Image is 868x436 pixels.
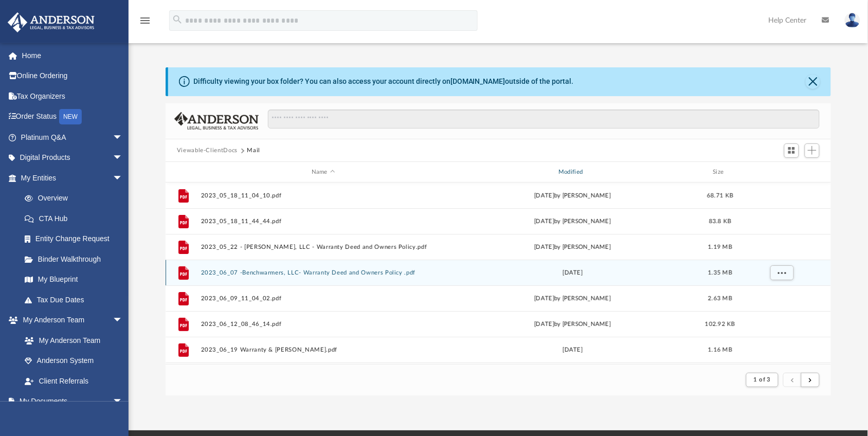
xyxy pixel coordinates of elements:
[14,330,128,351] a: My Anderson Team
[201,347,445,353] button: 2023_06_19 Warranty & [PERSON_NAME].pdf
[201,295,445,302] button: 2023_06_09_11_04_02.pdf
[113,391,133,412] span: arrow_drop_down
[113,127,133,148] span: arrow_drop_down
[14,351,133,371] a: Anderson System
[201,192,445,199] button: 2023_05_18_11_04_10.pdf
[707,193,733,198] span: 68.71 KB
[7,86,138,106] a: Tax Organizers
[201,244,445,250] button: 2023_05_22 - [PERSON_NAME], LLC - Warranty Deed and Owners Policy.pdf
[59,109,82,124] div: NEW
[139,14,151,27] i: menu
[14,208,138,229] a: CTA Hub
[170,168,196,177] div: id
[5,12,98,32] img: Anderson Advisors Platinum Portal
[193,76,574,87] div: Difficulty viewing your box folder? You can also access your account directly on outside of the p...
[139,20,151,27] a: menu
[450,320,695,329] div: [DATE] by [PERSON_NAME]
[268,110,820,129] input: Search files and folders
[166,183,831,364] div: grid
[708,244,732,250] span: 1.19 MB
[14,188,138,209] a: Overview
[247,146,261,155] button: Mail
[7,148,138,168] a: Digital Productsarrow_drop_down
[745,168,817,177] div: id
[7,391,133,412] a: My Documentsarrow_drop_down
[845,13,860,28] img: User Pic
[7,310,133,331] a: My Anderson Teamarrow_drop_down
[113,310,133,331] span: arrow_drop_down
[708,296,732,301] span: 2.63 MB
[201,321,445,328] button: 2023_06_12_08_46_14.pdf
[708,347,732,353] span: 1.16 MB
[805,143,820,158] button: Add
[450,243,695,252] div: [DATE] by [PERSON_NAME]
[450,268,695,278] div: [DATE]
[450,77,505,85] a: [DOMAIN_NAME]
[113,148,133,169] span: arrow_drop_down
[746,373,779,387] button: 1 of 3
[7,66,138,86] a: Online Ordering
[450,168,695,177] div: Modified
[7,45,138,66] a: Home
[201,269,445,276] button: 2023_06_07 -Benchwarmers, LLC- Warranty Deed and Owners Policy .pdf
[7,168,138,188] a: My Entitiesarrow_drop_down
[172,14,183,25] i: search
[699,168,740,177] div: Size
[14,289,138,310] a: Tax Due Dates
[705,321,735,327] span: 102.92 KB
[450,346,695,355] div: [DATE]
[14,249,138,269] a: Binder Walkthrough
[450,191,695,201] div: [DATE] by [PERSON_NAME]
[14,229,138,249] a: Entity Change Request
[177,146,238,155] button: Viewable-ClientDocs
[113,168,133,189] span: arrow_drop_down
[450,217,695,226] div: [DATE] by [PERSON_NAME]
[7,106,138,128] a: Order StatusNEW
[14,371,133,391] a: Client Referrals
[754,377,771,383] span: 1 of 3
[201,218,445,225] button: 2023_05_18_11_44_44.pdf
[14,269,133,290] a: My Blueprint
[709,219,731,224] span: 83.8 KB
[806,75,820,89] button: Close
[450,294,695,303] div: [DATE] by [PERSON_NAME]
[784,143,800,158] button: Switch to Grid View
[708,270,732,276] span: 1.35 MB
[7,127,138,148] a: Platinum Q&Aarrow_drop_down
[770,265,793,281] button: More options
[200,168,445,177] div: Name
